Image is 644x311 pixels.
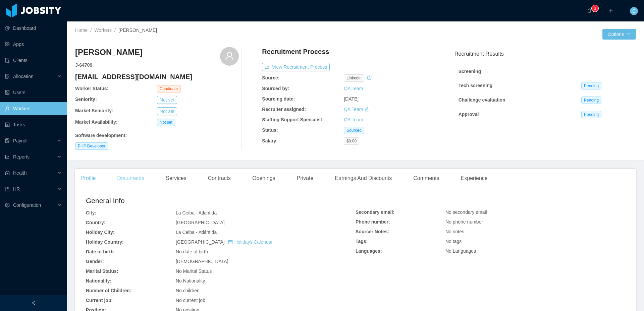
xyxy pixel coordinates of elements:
strong: Tech screening [459,83,493,88]
b: Languages: [356,248,382,254]
span: C [632,7,636,15]
b: Marital Status: [86,268,118,274]
span: [DATE] [344,96,359,102]
b: Status: [262,127,278,133]
span: Reports [13,154,30,160]
strong: J- 64709 [75,62,92,68]
b: Current job: [86,298,113,303]
i: icon: setting [5,203,10,207]
h2: General Info [86,195,356,206]
div: Comments [408,169,444,188]
span: Configuration [13,202,41,208]
span: HR [13,186,20,192]
b: Gender: [86,259,104,264]
button: Not set [157,96,177,104]
b: Holiday Country: [86,239,124,245]
button: Optionsicon: down [602,29,636,40]
span: linkedin [344,74,364,82]
a: icon: appstoreApps [5,38,62,51]
i: icon: plus [608,8,613,13]
b: Sourced by: [262,86,289,91]
span: Pending [581,97,601,104]
b: City: [86,210,96,215]
b: Source: [262,75,279,80]
div: No tags [445,238,625,245]
a: icon: exportView Recruitment Process [262,64,330,70]
b: Date of birth: [86,249,115,254]
a: Home [75,27,88,33]
b: Tags: [356,239,368,244]
b: Holiday City: [86,230,115,235]
i: icon: solution [5,74,10,79]
h4: Recruitment Process [262,47,329,56]
span: Payroll [13,138,28,143]
b: Nationality: [86,278,111,284]
b: Seniority: [75,97,97,102]
a: Workers [94,27,112,33]
span: [PERSON_NAME] [118,27,157,33]
span: / [114,27,116,33]
a: icon: auditClients [5,54,62,67]
div: Documents [112,169,150,188]
b: Recruiter assigned: [262,107,306,112]
i: icon: line-chart [5,154,10,159]
b: Phone number: [356,219,390,225]
a: icon: pie-chartDashboard [5,21,62,35]
span: PHP Developer [75,142,108,150]
b: Worker Status: [75,86,108,91]
b: Staffing Support Specialist: [262,117,324,122]
strong: Challenge evaluation [459,97,505,103]
a: QA Team [344,86,363,91]
span: Health [13,170,26,176]
b: Number of Children: [86,288,131,293]
b: Salary: [262,138,278,143]
i: icon: file-protect [5,138,10,143]
a: icon: calendarHolidays Calendar [228,239,273,245]
span: / [90,27,92,33]
div: Earnings And Discounts [329,169,397,188]
b: Secondary email: [356,209,394,215]
i: icon: medicine-box [5,171,10,175]
b: Market Availability: [75,119,118,125]
b: Sourcing date: [262,96,295,102]
p: 3 [594,5,596,12]
i: icon: book [5,187,10,191]
b: Software development : [75,133,127,138]
div: Services [160,169,192,188]
span: [DEMOGRAPHIC_DATA] [176,259,228,264]
i: icon: user [225,51,234,61]
span: No notes [445,229,464,234]
span: No current job [176,298,205,303]
b: Country: [86,220,105,225]
span: No date of birth [176,249,208,254]
span: No children [176,288,200,293]
a: QA Team [344,117,363,122]
div: Profile [75,169,101,188]
div: Private [291,169,319,188]
span: Candidate [157,85,181,92]
a: icon: userWorkers [5,102,62,115]
i: icon: calendar [228,240,233,244]
span: $0.00 [344,137,359,145]
span: Allocation [13,74,34,79]
div: Openings [247,169,281,188]
span: Sourced [344,127,364,134]
button: Not set [157,107,177,115]
span: Pending [581,111,601,118]
span: No phone number [445,219,483,225]
span: No Marital Status [176,268,212,274]
strong: Screening [459,69,481,74]
a: icon: profileTasks [5,118,62,131]
sup: 3 [592,5,598,12]
h4: [EMAIL_ADDRESS][DOMAIN_NAME] [75,72,239,81]
span: No Languages [445,248,476,254]
a: QA Team [344,107,363,112]
span: La Ceiba - Atlántida [176,210,217,215]
h3: Recruitment Results [454,50,636,58]
button: icon: exportView Recruitment Process [262,63,330,71]
i: icon: edit [364,107,369,112]
span: No Nationality [176,278,205,284]
b: Market Seniority: [75,108,113,113]
strong: Approval [459,112,479,117]
span: [GEOGRAPHIC_DATA] [176,220,225,225]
